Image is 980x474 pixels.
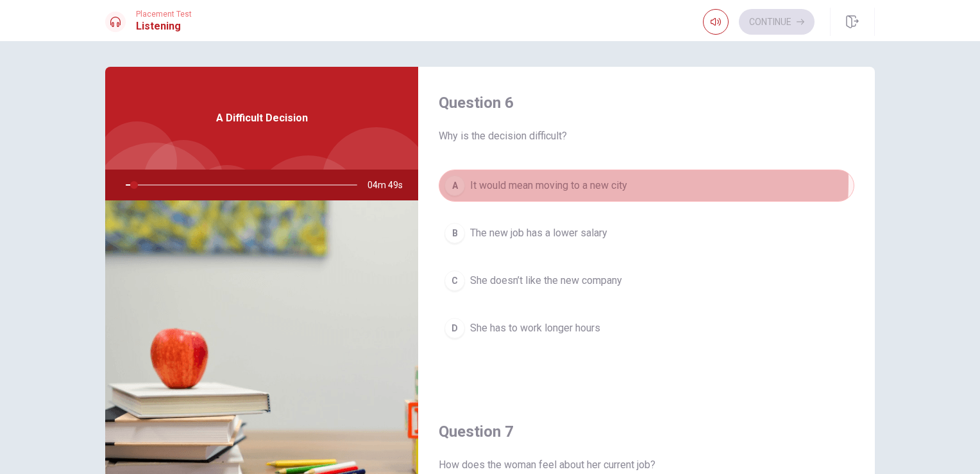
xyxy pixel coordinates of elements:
span: Why is the decision difficult? [439,128,854,144]
span: Placement Test [136,10,192,19]
h4: Question 7 [439,421,854,442]
span: How does the woman feel about her current job? [439,457,854,473]
span: It would mean moving to a new city [470,178,627,193]
h1: Listening [136,19,192,34]
span: She doesn’t like the new company [470,273,622,288]
div: C [444,270,465,291]
span: The new job has a lower salary [470,225,607,241]
button: AIt would mean moving to a new city [439,170,854,202]
div: D [444,318,465,338]
button: BThe new job has a lower salary [439,217,854,249]
span: 04m 49s [367,170,413,200]
button: CShe doesn’t like the new company [439,265,854,297]
span: A Difficult Decision [216,110,308,126]
div: A [444,175,465,196]
h4: Question 6 [439,92,854,113]
div: B [444,223,465,243]
button: DShe has to work longer hours [439,312,854,344]
span: She has to work longer hours [470,320,600,336]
